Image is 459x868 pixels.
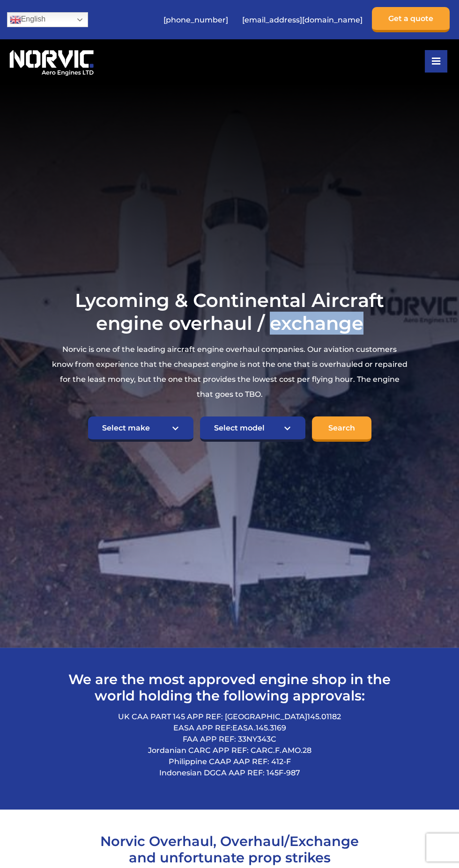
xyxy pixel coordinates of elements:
h2: Norvic Overhaul, Overhaul/Exchange and unfortunate prop strikes [89,833,370,866]
img: en [10,14,21,25]
p: Norvic is one of the leading aircraft engine overhaul companies. Our aviation customers know from... [52,342,408,402]
p: UK CAA PART 145 APP REF: [GEOGRAPHIC_DATA]145.01182 EASA APP REF: FAA APP REF: 33NY343C Jordanian... [49,711,410,779]
input: Search [312,416,371,442]
a: English [7,12,88,27]
img: Norvic Aero Engines logo [7,46,96,76]
a: [EMAIL_ADDRESS][DOMAIN_NAME] [237,8,367,31]
h1: Lycoming & Continental Aircraft engine overhaul / exchange [52,289,408,335]
h2: We are the most approved engine shop in the world holding the following approvals: [49,671,410,704]
span: EASA.145.3169 [232,723,286,732]
a: [PHONE_NUMBER] [159,8,233,31]
a: Get a quote [372,7,450,32]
